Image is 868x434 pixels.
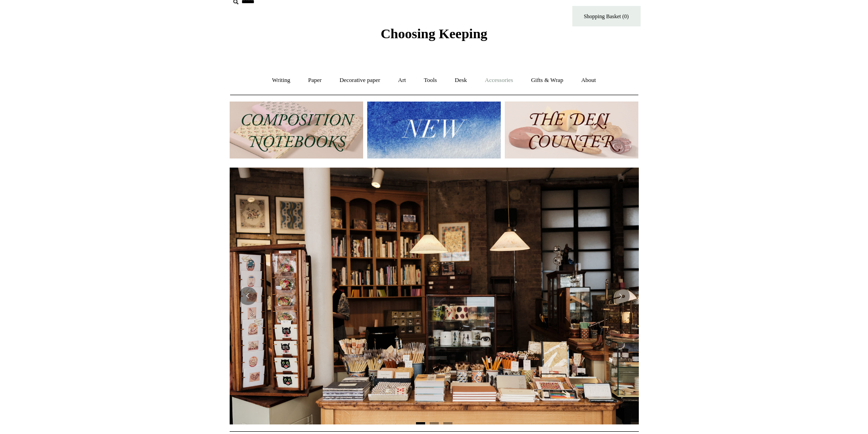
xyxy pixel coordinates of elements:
[380,26,487,41] span: Choosing Keeping
[416,422,425,424] button: Page 1
[572,6,641,26] a: Shopping Basket (0)
[430,422,439,424] button: Page 2
[230,102,363,158] img: 202302 Composition ledgers.jpg__PID:69722ee6-fa44-49dd-a067-31375e5d54ec
[230,168,639,424] img: 20250131 INSIDE OF THE SHOP.jpg__PID:b9484a69-a10a-4bde-9e8d-1408d3d5e6ad
[264,68,298,92] a: Writing
[523,68,571,92] a: Gifts & Wrap
[416,68,445,92] a: Tools
[331,68,388,92] a: Decorative paper
[443,422,452,424] button: Page 3
[380,33,487,40] a: Choosing Keeping
[505,102,638,158] img: The Deli Counter
[390,68,414,92] a: Art
[611,287,630,305] button: Next
[367,102,501,158] img: New.jpg__PID:f73bdf93-380a-4a35-bcfe-7823039498e1
[447,68,475,92] a: Desk
[239,287,257,305] button: Previous
[573,68,604,92] a: About
[300,68,330,92] a: Paper
[477,68,521,92] a: Accessories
